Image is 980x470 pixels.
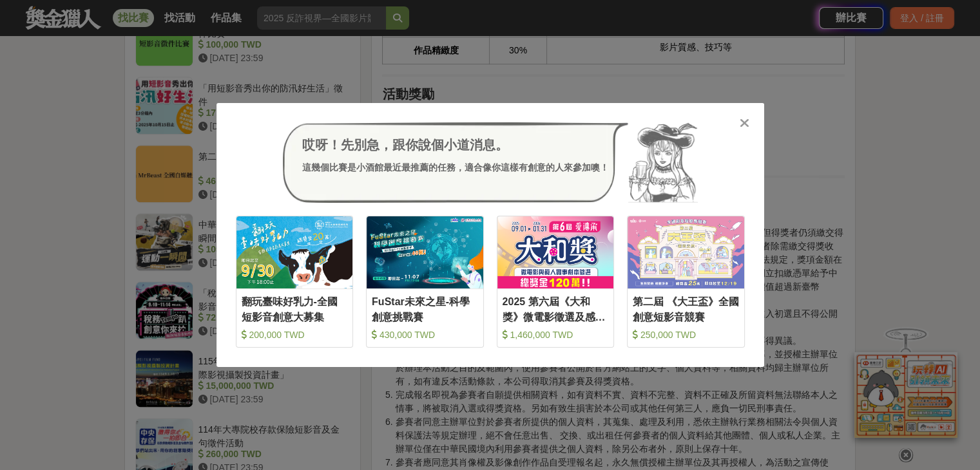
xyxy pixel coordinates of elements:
[242,328,348,341] div: 200,000 TWD
[633,328,739,341] div: 250,000 TWD
[497,216,615,348] a: Cover Image2025 第六屆《大和獎》微電影徵選及感人實事分享 1,460,000 TWD
[628,122,698,203] img: Avatar
[372,328,478,341] div: 430,000 TWD
[633,294,739,323] div: 第二屆 《大王盃》全國創意短影音競賽
[367,216,483,288] img: Cover Image
[627,216,745,348] a: Cover Image第二屆 《大王盃》全國創意短影音競賽 250,000 TWD
[236,216,354,348] a: Cover Image翻玩臺味好乳力-全國短影音創意大募集 200,000 TWD
[302,161,609,174] div: 這幾個比賽是小酒館最近最推薦的任務，適合像你這樣有創意的人來參加噢！
[497,216,614,288] img: Cover Image
[242,294,348,323] div: 翻玩臺味好乳力-全國短影音創意大募集
[628,216,744,288] img: Cover Image
[366,216,484,348] a: Cover ImageFuStar未來之星-科學創意挑戰賽 430,000 TWD
[503,294,609,323] div: 2025 第六屆《大和獎》微電影徵選及感人實事分享
[372,294,478,323] div: FuStar未來之星-科學創意挑戰賽
[302,135,609,155] div: 哎呀！先別急，跟你說個小道消息。
[503,328,609,341] div: 1,460,000 TWD
[236,216,353,288] img: Cover Image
